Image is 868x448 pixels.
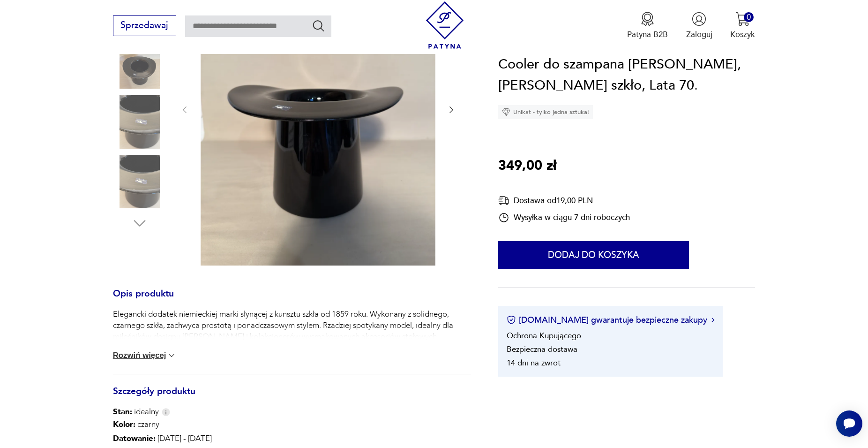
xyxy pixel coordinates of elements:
[162,408,170,416] img: Info icon
[421,1,469,49] img: Patyna - sklep z meblami i dekoracjami vintage
[744,12,754,22] div: 0
[498,195,630,206] div: Dostawa od 19,00 PLN
[113,23,176,30] a: Sprzedawaj
[498,241,689,269] button: Dodaj do koszyka
[735,12,750,26] img: Ikona koszyka
[507,357,561,368] li: 14 dni na zwrot
[711,318,714,323] img: Ikona strzałki w prawo
[686,29,712,40] p: Zaloguj
[627,29,668,40] p: Patyna B2B
[730,29,755,40] p: Koszyk
[113,388,471,407] h3: Szczegóły produktu
[113,433,156,444] b: Datowanie :
[507,344,577,355] li: Bezpieczna dostawa
[730,12,755,40] button: 0Koszyk
[113,406,159,418] span: idealny
[312,19,325,32] button: Szukaj
[686,12,712,40] button: Zaloguj
[113,351,177,360] button: Rozwiń więcej
[113,418,218,432] p: czarny
[836,410,862,437] iframe: Smartsupp widget button
[113,419,135,430] b: Kolor:
[167,351,176,360] img: chevron down
[113,155,166,208] img: Zdjęcie produktu Cooler do szampana Leonardo, Czarne szkło, Lata 70.
[498,54,755,97] h1: Cooler do szampana [PERSON_NAME], [PERSON_NAME] szkło, Lata 70.
[113,290,471,309] h3: Opis produktu
[502,108,510,116] img: Ikona diamentu
[498,195,509,206] img: Ikona dostawy
[113,309,471,342] p: Elegancki dodatek niemieckiej marki słynącej z kunsztu szkła od 1859 roku. Wykonany z solidnego, ...
[627,12,668,40] button: Patyna B2B
[113,95,166,149] img: Zdjęcie produktu Cooler do szampana Leonardo, Czarne szkło, Lata 70.
[113,35,166,89] img: Zdjęcie produktu Cooler do szampana Leonardo, Czarne szkło, Lata 70.
[507,330,581,341] li: Ochrona Kupującego
[640,12,655,26] img: Ikona medalu
[627,12,668,40] a: Ikona medaluPatyna B2B
[498,212,630,223] div: Wysyłka w ciągu 7 dni roboczych
[113,406,132,417] b: Stan:
[507,314,714,326] button: [DOMAIN_NAME] gwarantuje bezpieczne zakupy
[498,155,556,177] p: 349,00 zł
[498,105,593,119] div: Unikat - tylko jedna sztuka!
[507,316,516,325] img: Ikona certyfikatu
[113,15,176,36] button: Sprzedawaj
[692,12,706,26] img: Ikonka użytkownika
[113,432,218,446] p: [DATE] - [DATE]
